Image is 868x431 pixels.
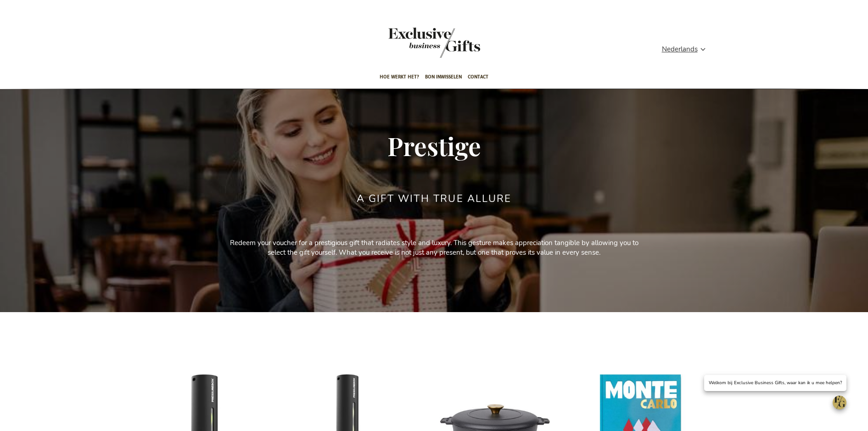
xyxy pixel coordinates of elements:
p: Redeem your voucher for a prestigious gift that radiates style and luxury. This gesture makes app... [228,238,641,258]
span: Hoe werkt het? [380,66,419,88]
span: Nederlands [662,44,698,55]
h2: a gift with true allure [357,193,512,204]
span: Bon inwisselen [425,66,462,88]
span: Prestige [387,129,481,162]
div: Nederlands [662,44,711,55]
span: Contact [468,66,488,88]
